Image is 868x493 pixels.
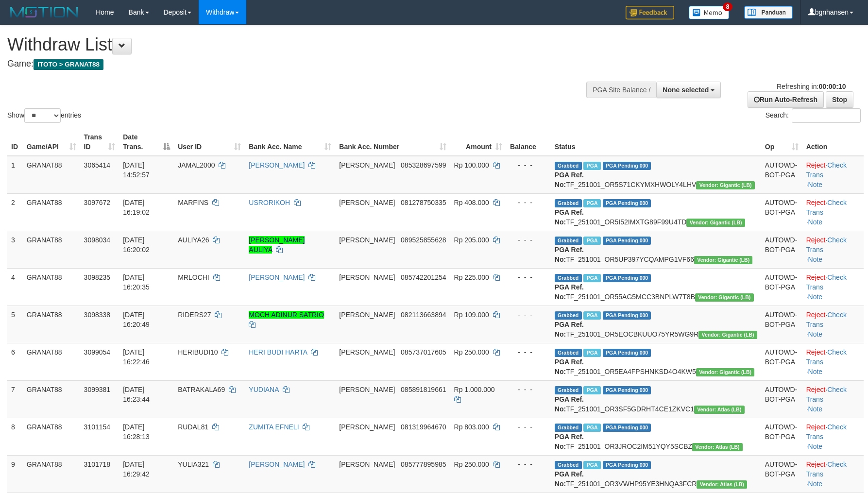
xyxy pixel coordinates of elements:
[761,455,802,493] td: AUTOWD-BOT-PGA
[401,311,446,319] span: Copy 082113663894 to clipboard
[551,268,761,306] td: TF_251001_OR55AG5MCC3BNPLW7T8B
[7,5,81,19] img: MOTION_logo.png
[806,311,847,328] a: Check Trans
[7,59,569,69] h4: Game:
[748,91,824,108] a: Run Auto-Refresh
[551,418,761,455] td: TF_251001_OR3JROC2IM51YQY5SCBZ
[806,199,847,216] a: Check Trans
[401,273,446,281] span: Copy 085742201254 to clipboard
[806,199,826,206] a: Reject
[603,424,651,432] span: PGA Pending
[583,311,600,320] span: Marked by bgndedek
[84,161,111,169] span: 3065414
[23,193,80,231] td: GRANAT88
[806,236,826,244] a: Reject
[806,423,847,441] a: Check Trans
[806,311,826,319] a: Reject
[555,237,582,245] span: Grabbed
[802,231,864,268] td: · ·
[7,455,23,493] td: 9
[603,199,651,207] span: PGA Pending
[178,386,225,393] span: BATRAKALA69
[23,156,80,194] td: GRANAT88
[723,2,733,11] span: 8
[510,385,547,394] div: - - -
[339,423,395,431] span: [PERSON_NAME]
[84,386,111,393] span: 3099381
[555,424,582,432] span: Grabbed
[686,219,745,227] span: Vendor URL: https://dashboard.q2checkout.com/secure
[555,162,582,170] span: Grabbed
[339,460,395,468] span: [PERSON_NAME]
[23,231,80,268] td: GRANAT88
[7,128,23,156] th: ID
[454,236,489,244] span: Rp 205.000
[84,423,111,431] span: 3101154
[583,424,600,432] span: Marked by bgndedek
[401,199,446,206] span: Copy 081278750335 to clipboard
[7,156,23,194] td: 1
[806,460,826,468] a: Reject
[123,311,150,328] span: [DATE] 16:20:49
[401,236,446,244] span: Copy 089525855628 to clipboard
[583,349,600,357] span: Marked by bgndedek
[555,349,582,357] span: Grabbed
[178,460,209,468] span: YULIA321
[808,368,823,375] a: Note
[123,161,150,179] span: [DATE] 14:52:57
[826,91,853,108] a: Stop
[123,236,150,254] span: [DATE] 16:20:02
[510,422,547,432] div: - - -
[339,273,395,281] span: [PERSON_NAME]
[555,386,582,394] span: Grabbed
[551,306,761,343] td: TF_251001_OR5EOCBKUUO75YR5WG9R
[7,231,23,268] td: 3
[7,343,23,380] td: 6
[695,293,754,302] span: Vendor URL: https://dashboard.q2checkout.com/secure
[603,349,651,357] span: PGA Pending
[7,380,23,418] td: 7
[178,236,209,244] span: AULIYA26
[84,199,111,206] span: 3097672
[802,380,864,418] td: · ·
[808,181,823,188] a: Note
[761,418,802,455] td: AUTOWD-BOT-PGA
[7,418,23,455] td: 8
[174,128,245,156] th: User ID: activate to sort column ascending
[555,311,582,320] span: Grabbed
[123,199,150,216] span: [DATE] 16:19:02
[551,380,761,418] td: TF_251001_OR3SF5GDRHT4CE1ZKVC1
[178,423,208,431] span: RUDAL81
[339,199,395,206] span: [PERSON_NAME]
[808,442,823,450] a: Note
[245,128,335,156] th: Bank Acc. Name: activate to sort column ascending
[401,386,446,393] span: Copy 085891819661 to clipboard
[249,311,324,319] a: MOCH ADINUR SATRIO
[808,480,823,488] a: Note
[586,82,656,98] div: PGA Site Balance /
[802,128,864,156] th: Action
[761,193,802,231] td: AUTOWD-BOT-PGA
[761,231,802,268] td: AUTOWD-BOT-PGA
[696,181,755,189] span: Vendor URL: https://dashboard.q2checkout.com/secure
[603,274,651,282] span: PGA Pending
[454,273,489,281] span: Rp 225.000
[761,343,802,380] td: AUTOWD-BOT-PGA
[555,274,582,282] span: Grabbed
[808,293,823,301] a: Note
[7,193,23,231] td: 2
[583,237,600,245] span: Marked by bgndedek
[249,386,278,393] a: YUDIANA
[23,418,80,455] td: GRANAT88
[510,347,547,357] div: - - -
[583,274,600,282] span: Marked by bgndedek
[84,236,111,244] span: 3098034
[761,128,802,156] th: Op: activate to sort column ascending
[806,460,847,478] a: Check Trans
[744,6,793,19] img: panduan.png
[555,461,582,469] span: Grabbed
[806,423,826,431] a: Reject
[806,161,826,169] a: Reject
[551,193,761,231] td: TF_251001_OR5I52IMXTG89F99U4TD
[806,348,826,356] a: Reject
